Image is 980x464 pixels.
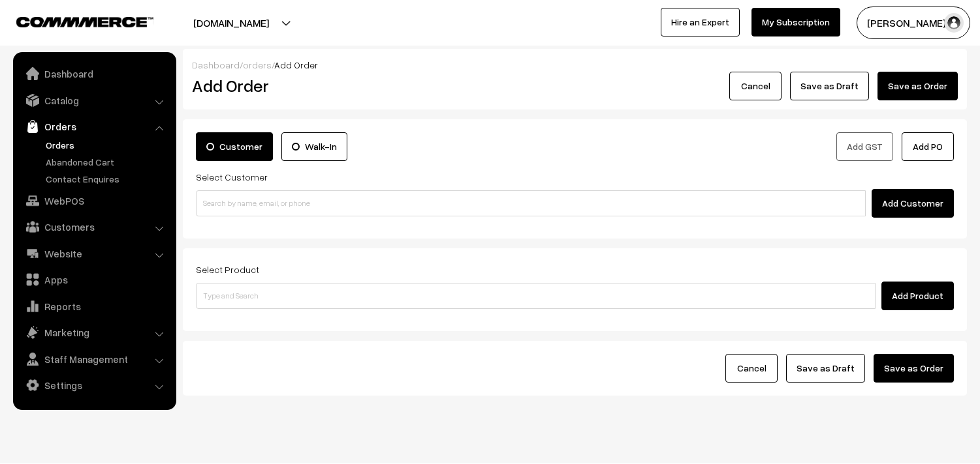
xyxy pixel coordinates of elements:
button: Add Customer [872,189,954,218]
a: orders [243,59,272,70]
input: Type and Search [196,283,876,309]
label: Select Product [196,263,259,276]
a: Marketing [16,321,172,344]
span: Add Order [274,59,318,70]
a: Abandoned Cart [42,155,172,169]
button: Cancel [729,72,782,100]
button: Cancel [725,354,778,383]
img: COMMMERCE [16,17,153,27]
a: Dashboard [192,59,240,70]
a: Apps [16,268,172,291]
button: Add Product [881,282,954,310]
h2: Add Order [192,76,434,96]
label: Walk-In [281,132,347,161]
button: Add PO [902,132,954,161]
a: Hire an Expert [661,8,740,36]
a: Customers [16,215,172,239]
button: [PERSON_NAME] s… [857,7,970,39]
a: Dashboard [16,62,172,85]
label: Customer [196,132,273,161]
img: user [944,13,964,33]
button: Save as Draft [790,72,869,100]
button: Save as Order [874,354,954,383]
a: Catalog [16,89,172,112]
label: Select Customer [196,170,268,184]
div: / / [192,58,958,72]
button: Add GST [836,132,893,161]
a: Orders [16,115,172,138]
a: Website [16,242,172,265]
a: Orders [42,138,172,152]
a: Staff Management [16,347,172,371]
a: My Subscription [751,8,840,36]
a: Contact Enquires [42,172,172,186]
button: Save as Draft [786,354,865,383]
a: Settings [16,373,172,397]
a: COMMMERCE [16,13,131,29]
input: Search by name, email, or phone [196,190,866,216]
a: WebPOS [16,189,172,212]
a: Reports [16,295,172,318]
button: [DOMAIN_NAME] [148,7,315,39]
button: Save as Order [877,72,958,100]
